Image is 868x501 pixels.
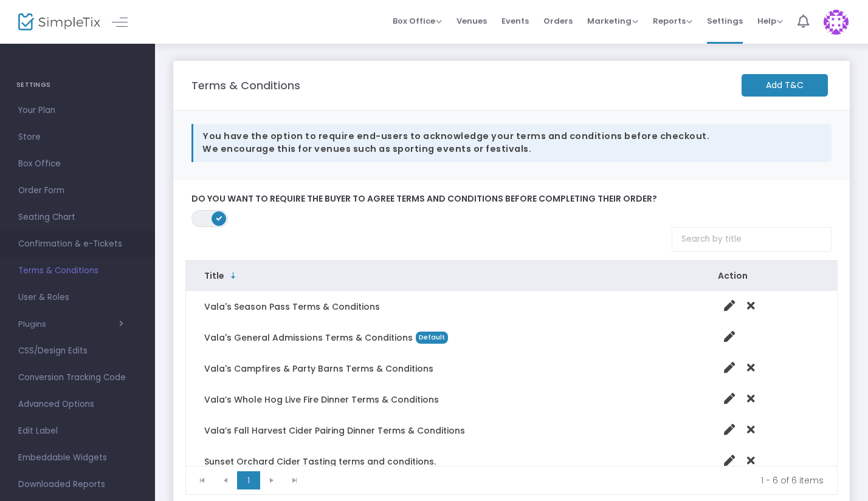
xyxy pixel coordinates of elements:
span: Page 1 [237,471,260,489]
span: Orders [543,5,573,36]
span: Your Plan [18,103,137,118]
button: Plugins [18,319,123,329]
a: Vala's Season Pass Terms & Conditions [204,301,380,313]
span: Venues [456,5,487,36]
a: Vala's General Admissions Terms & Conditions [204,332,413,344]
span: Terms & Conditions [18,263,137,279]
label: Do you want to require the buyer to agree terms and conditions before completing their order? [191,194,832,205]
div: Vala's Campfires & Party Barns Terms & Conditions [204,363,681,375]
div: Data table [186,261,837,466]
m-panel-title: Terms & Conditions [191,77,300,94]
span: Confirmation & e-Tickets [18,236,137,252]
span: Order Form [18,183,137,199]
span: Events [501,5,529,36]
span: Seating Chart [18,210,137,225]
div: Sunset Orchard Cider Tasting terms and conditions. [204,455,681,468]
span: Box Office [18,156,137,172]
m-button: Add T&C [742,74,828,97]
span: Sortable [229,271,238,281]
h4: SETTINGS [16,73,139,97]
a: Vala’s Whole Hog Live Fire Dinner Terms & Conditions [204,394,439,406]
span: ON [216,215,222,221]
input: Search by title [672,227,832,252]
span: Downloaded Reports [18,477,137,492]
span: Help [757,15,783,27]
a: Vala's Campfires & Party Barns Terms & Conditions [204,363,433,375]
span: Title [204,270,224,282]
span: Marketing [587,15,638,27]
span: Store [18,129,137,145]
span: Box Office [393,15,442,27]
a: Vala’s Fall Harvest Cider Pairing Dinner Terms & Conditions [204,424,465,437]
kendo-pager-info: 1 - 6 of 6 items [315,474,824,486]
div: You have the option to require end-users to acknowledge your terms and conditions before checkout... [191,124,832,162]
span: Edit Label [18,423,137,439]
div: Vala's Season Pass Terms & Conditions [204,301,681,313]
span: Embeddable Widgets [18,450,137,466]
div: Vala’s Fall Harvest Cider Pairing Dinner Terms & Conditions [204,424,681,437]
a: Sunset Orchard Cider Tasting terms and conditions. [204,455,436,468]
span: CSS/Design Edits [18,343,137,359]
span: Advanced Options [18,397,137,412]
span: Settings [707,5,743,36]
span: Conversion Tracking Code [18,370,137,386]
span: Default [416,332,448,344]
span: Reports [653,15,692,27]
span: User & Roles [18,290,137,305]
div: Vala's General Admissions Terms & Conditions [204,332,681,344]
div: Vala’s Whole Hog Live Fire Dinner Terms & Conditions [204,394,681,406]
th: Action [700,261,836,291]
